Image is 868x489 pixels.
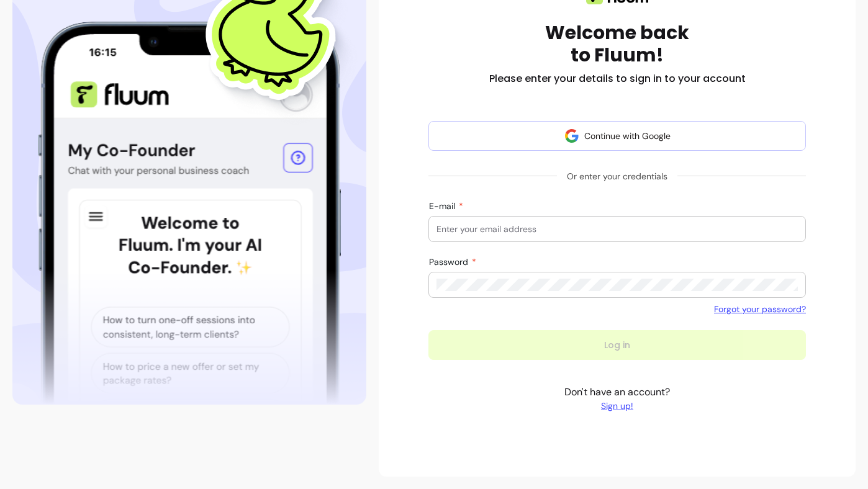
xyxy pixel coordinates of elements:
[429,256,471,267] span: Password
[564,400,670,412] a: Sign up!
[428,121,806,151] button: Continue with Google
[429,200,458,212] span: E-mail
[564,385,670,412] p: Don't have an account?
[545,22,689,66] h1: Welcome back to Fluum!
[489,71,746,86] h2: Please enter your details to sign in to your account
[564,128,579,143] img: avatar
[557,165,677,187] span: Or enter your credentials
[714,303,806,315] a: Forgot your password?
[436,279,798,291] input: Password
[436,223,798,235] input: E-mail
